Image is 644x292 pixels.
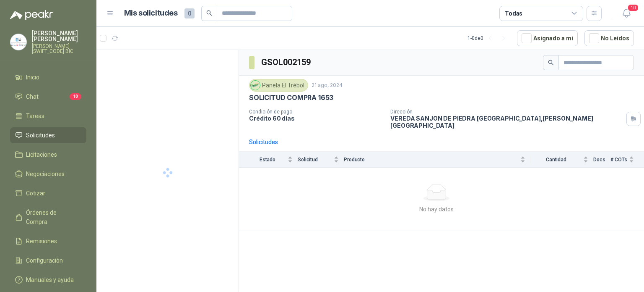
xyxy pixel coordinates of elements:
a: Chat10 [10,89,86,105]
span: Negociaciones [26,169,65,179]
img: Logo peakr [10,10,53,20]
a: Inicio [10,69,86,85]
span: Órdenes de Compra [26,208,78,226]
a: Órdenes de Compra [10,205,86,230]
h1: Mis solicitudes [124,7,178,19]
span: Estado [249,157,286,163]
span: 0 [184,8,195,18]
p: Dirección [390,109,623,115]
button: No Leídos [584,30,634,46]
span: Solicitudes [26,131,55,140]
p: Crédito 60 días [249,115,384,122]
p: [PERSON_NAME] [PERSON_NAME] [32,30,86,42]
span: Producto [344,157,519,163]
th: Cantidad [530,152,593,167]
th: Docs [593,152,610,167]
a: Manuales y ayuda [10,272,86,288]
span: Configuración [26,256,63,265]
p: SOLICITUD COMPRA 1653 [249,93,333,102]
span: search [206,10,212,16]
img: Company Logo [10,34,26,50]
button: 10 [619,6,634,21]
span: 10 [627,4,639,12]
a: Configuración [10,253,86,268]
span: Tareas [26,111,44,121]
span: Inicio [26,73,39,82]
a: Cotizar [10,185,86,201]
a: Negociaciones [10,166,86,182]
div: 1 - 0 de 0 [467,32,510,45]
h3: GSOL002159 [261,56,312,69]
th: # COTs [610,152,644,167]
span: Chat [26,92,39,101]
span: Licitaciones [26,150,57,159]
span: search [548,60,554,66]
a: Solicitudes [10,127,86,143]
p: VEREDA SANJON DE PIEDRA [GEOGRAPHIC_DATA] , [PERSON_NAME][GEOGRAPHIC_DATA] [390,115,623,129]
th: Estado [239,152,298,167]
span: Manuales y ayuda [26,275,74,284]
img: Company Logo [251,81,260,90]
button: Asignado a mi [517,30,578,46]
p: Condición de pago [249,109,384,115]
a: Tareas [10,108,86,124]
div: Todas [505,9,522,18]
p: 21 ago, 2024 [312,82,343,89]
a: Remisiones [10,233,86,249]
div: Solicitudes [249,137,278,147]
th: Solicitud [298,152,344,167]
span: # COTs [610,157,627,163]
a: Licitaciones [10,147,86,163]
th: Producto [344,152,530,167]
div: No hay datos [242,205,631,214]
span: 10 [70,93,81,100]
span: Solicitud [298,157,332,163]
span: Cotizar [26,189,45,198]
span: Remisiones [26,237,57,246]
div: Panela El Trébol [249,79,308,92]
p: [PERSON_NAME] [SWIFT_CODE] BIC [32,44,86,54]
span: Cantidad [530,157,582,163]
